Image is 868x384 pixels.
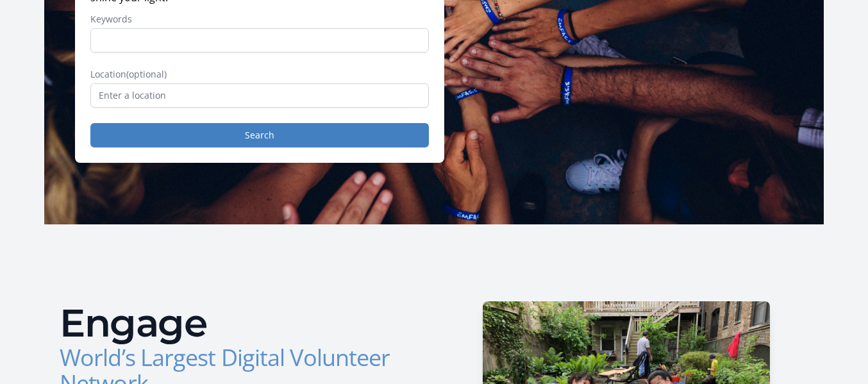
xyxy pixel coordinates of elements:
[90,83,429,108] input: Enter a location
[126,68,167,80] span: (optional)
[90,123,429,147] button: Search
[60,304,424,342] h2: Engage
[90,68,429,81] label: Location
[90,13,429,26] label: Keywords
